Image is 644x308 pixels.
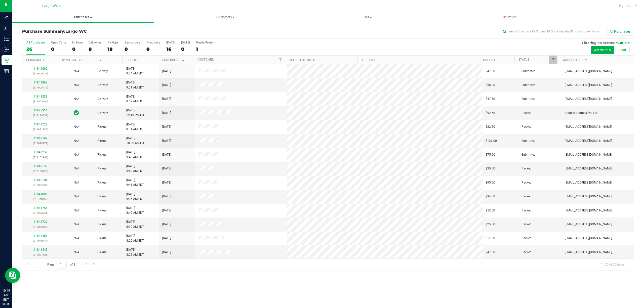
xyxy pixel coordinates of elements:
span: Submitted [521,152,536,157]
span: Not Applicable [74,83,79,87]
span: [DATE] [162,166,171,171]
span: Pickup [97,152,107,157]
span: Not Applicable [74,181,79,184]
span: [DATE] 8:30 AM EDT [126,219,144,229]
button: N/A [74,97,79,101]
span: [EMAIL_ADDRESS][DOMAIN_NAME] [565,124,612,129]
a: 11842589 [33,137,48,140]
button: N/A [74,139,79,143]
span: Not Applicable [74,195,79,198]
a: Customers [154,12,296,23]
div: Open Carts [51,41,66,44]
span: [DATE] [162,208,171,213]
span: [DATE] [162,250,171,255]
span: $92.50 [486,111,495,115]
span: Pickup [97,194,107,199]
input: 1 [58,261,67,269]
div: 8 [89,46,101,52]
inline-svg: Inbound [4,25,9,30]
span: [EMAIL_ADDRESS][DOMAIN_NAME] [565,194,612,199]
span: Largo WC [42,4,58,8]
p: (317077421) [25,252,55,257]
span: [DATE] [162,124,171,129]
span: Pickup [97,250,107,255]
span: Delivery [97,97,108,101]
span: Filtering on status: [582,41,615,45]
span: $47.50 [486,69,495,74]
span: [DATE] 12:49 PM EDT [126,108,146,118]
span: $17.50 [486,236,495,241]
span: Not Applicable [74,125,79,128]
p: (317095716) [25,85,55,90]
a: 11841863 [33,81,48,84]
a: 11842104 [33,178,48,182]
span: Pickup [97,208,107,213]
span: $47.50 [486,250,495,255]
span: Not Applicable [74,250,79,254]
button: N/A [74,194,79,199]
span: Packed [521,166,532,171]
span: Pickup [97,236,107,241]
span: [DATE] [162,180,171,185]
span: [EMAIL_ADDRESS][DOMAIN_NAME] [565,139,612,143]
div: 0 [125,46,140,52]
a: Customer [198,58,214,61]
span: Packed [521,250,532,255]
span: Not Applicable [74,153,79,156]
p: (317101991) [25,155,55,160]
span: $47.50 [486,97,495,101]
span: Packed [521,124,532,129]
a: 11842137 [33,164,48,168]
span: [DATE] [162,97,171,101]
span: [DATE] [162,236,171,241]
span: Tills [297,15,438,20]
a: 11841722 [33,220,48,224]
a: Status [518,58,529,61]
span: $75.00 [486,152,495,157]
span: [DATE] 8:40 AM EDT [126,206,144,215]
div: 16 [166,46,175,52]
a: 11842237 [33,150,48,154]
th: Address [357,56,479,64]
span: Not Applicable [74,209,79,212]
span: $34.50 [486,194,495,199]
span: Submitted [521,139,536,143]
span: $56.00 [486,83,495,87]
p: (317099979) [25,141,55,146]
button: N/A [74,124,79,129]
span: [DATE] 8:57 AM EDT [126,94,144,104]
span: $22.50 [486,124,495,129]
div: [DATE] [181,41,190,44]
div: Pre-orders [146,41,160,44]
span: [DATE] [162,194,171,199]
a: Purchases [12,12,154,23]
span: Packed [521,180,532,185]
button: All Purchases [606,27,634,36]
button: N/A [74,236,79,241]
span: $52.50 [486,208,495,213]
a: 11827311 [33,109,48,112]
button: N/A [74,83,79,87]
a: 11841445 [33,248,48,251]
inline-svg: Reports [4,69,9,74]
span: [DATE] 8:31 AM EDT [126,122,144,132]
span: In Sync [74,109,79,116]
div: In Store [72,41,83,44]
button: N/A [74,180,79,185]
span: [DATE] [162,69,171,74]
div: PickUps [107,41,118,44]
div: 0 [181,46,190,52]
p: (314136131) [25,113,55,118]
div: 1 [196,46,215,52]
a: 11841754 [33,206,48,210]
span: Pickup [97,139,107,143]
a: Filter [276,56,285,64]
span: Purchases [12,15,154,20]
a: State Registry ID [289,58,315,62]
span: [DATE] [162,139,171,143]
button: N/A [74,222,79,227]
span: [DATE] [162,83,171,87]
a: Deliveries [439,12,581,23]
span: Customers [154,15,296,20]
div: 0 [146,46,160,52]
